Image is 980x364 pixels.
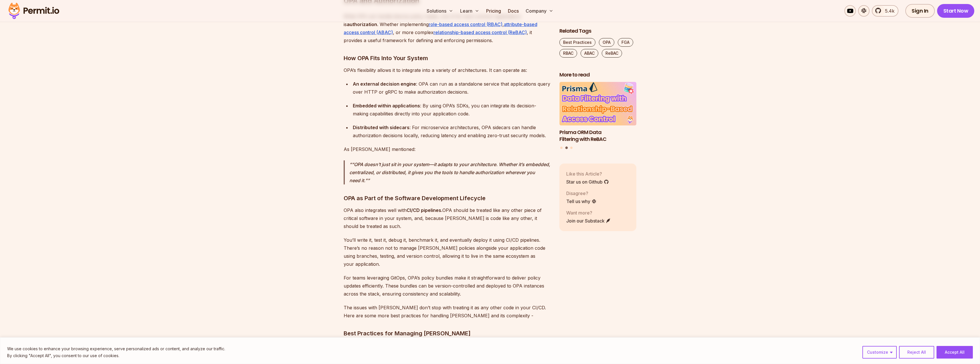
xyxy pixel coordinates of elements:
[559,82,637,125] img: Prisma ORM Data Filtering with ReBAC
[353,103,420,109] strong: Embedded within applications
[458,5,482,17] button: Learn
[344,12,550,44] p: While OPA can handle diverse policy needs, one of its most common applications is . Whether imple...
[559,71,637,78] h2: More to read
[559,27,637,35] h2: Related Tags
[937,4,975,18] a: Start Now
[353,125,409,130] strong: Distributed with sidecars
[566,170,609,177] p: Like this Article?
[559,49,577,58] a: RBAC
[862,346,897,359] button: Customize
[899,346,934,359] button: Reject All
[344,236,550,268] p: You’ll write it, test it, debug it, benchmark it, and eventually deploy it using CI/CD pipelines....
[566,209,611,216] p: Want more?
[353,102,550,118] div: : By using OPA’s SDKs, you can integrate its decision-making capabilities directly into your appl...
[872,5,898,17] a: 5.4k
[344,21,537,35] a: attribute-based access control (ABAC)
[559,129,637,143] h3: Prisma ORM Data Filtering with ReBAC
[559,82,637,150] div: Posts
[905,4,935,18] a: Sign In
[344,206,550,230] p: OPA also integrates well with OPA should be treated like any other piece of critical software in ...
[566,217,611,224] a: Join our Substack
[424,5,456,17] button: Solutions
[559,82,637,143] a: Prisma ORM Data Filtering with ReBACPrisma ORM Data Filtering with ReBAC
[433,29,527,35] a: relationship-based access control (ReBAC)
[344,274,550,298] p: For teams leveraging GitOps, OPA’s policy bundles make it straightforward to deliver policy updat...
[353,80,550,96] div: : OPA can run as a standalone service that applications query over HTTP or gRPC to make authoriza...
[506,5,521,17] a: Docs
[344,54,550,63] h3: How OPA Fits Into Your System
[565,146,568,149] button: Go to slide 2
[7,352,225,359] p: By clicking "Accept All", you consent to our use of cookies.
[559,38,595,47] a: Best Practices
[523,5,556,17] button: Company
[344,145,550,153] p: As [PERSON_NAME] mentioned:
[560,147,563,149] button: Go to slide 1
[937,346,973,359] button: Accept All
[344,66,550,74] p: OPA’s flexibility allows it to integrate into a variety of architectures. It can operate as:
[7,345,225,352] p: We use cookies to enhance your browsing experience, serve personalized ads or content, and analyz...
[484,5,503,17] a: Pricing
[882,7,894,14] span: 5.4k
[344,304,550,320] p: The issues with [PERSON_NAME] don’t stop with treating it as any other code in your CI/CD. Here a...
[599,38,614,47] a: OPA
[344,329,550,338] h3: Best Practices for Managing [PERSON_NAME]
[566,190,597,197] p: Disagree?
[429,21,502,27] a: role-based access control (RBAC)
[349,160,550,184] p: “OPA doesn’t just sit in your system—it adapts to your architecture. Whether it’s embedded, centr...
[618,38,633,47] a: FGA
[602,49,622,58] a: ReBAC
[353,123,550,139] div: : For microservice architectures, OPA sidecars can handle authorization decisions locally, reduci...
[407,207,442,213] strong: CI/CD pipelines.
[347,21,377,27] strong: authorization
[559,82,637,143] li: 2 of 3
[6,1,62,21] img: Permit logo
[566,198,597,205] a: Tell us why
[566,178,609,185] a: Star us on Github
[344,194,550,203] h3: OPA as Part of the Software Development Lifecycle
[353,81,416,87] strong: An external decision engine
[581,49,598,58] a: ABAC
[570,147,573,149] button: Go to slide 3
